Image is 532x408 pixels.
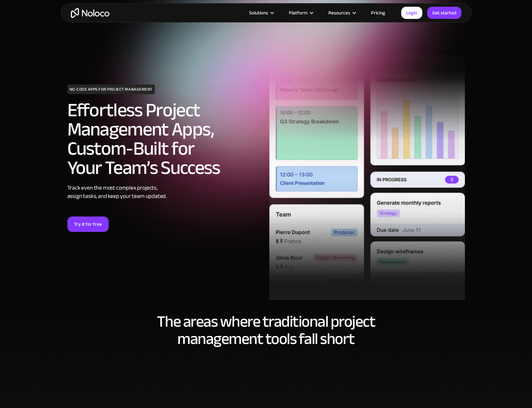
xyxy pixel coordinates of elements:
[320,9,363,17] div: Resources
[328,9,350,17] div: Resources
[71,8,109,18] a: home
[67,101,263,177] h2: Effortless Project Management Apps, Custom-Built for Your Team’s Success
[401,7,422,19] a: Login
[67,85,155,94] h1: NO-CODE APPS FOR PROJECT MANAGEMENT
[249,9,268,17] div: Solutions
[67,216,109,232] a: Try it for free
[289,9,308,17] div: Platform
[281,9,320,17] div: Platform
[363,9,393,17] a: Pricing
[67,184,263,200] div: Track even the most complex projects, assign tasks, and keep your team updated.
[67,313,465,347] h2: The areas where traditional project management tools fall short
[241,9,281,17] div: Solutions
[427,7,461,19] a: Get started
